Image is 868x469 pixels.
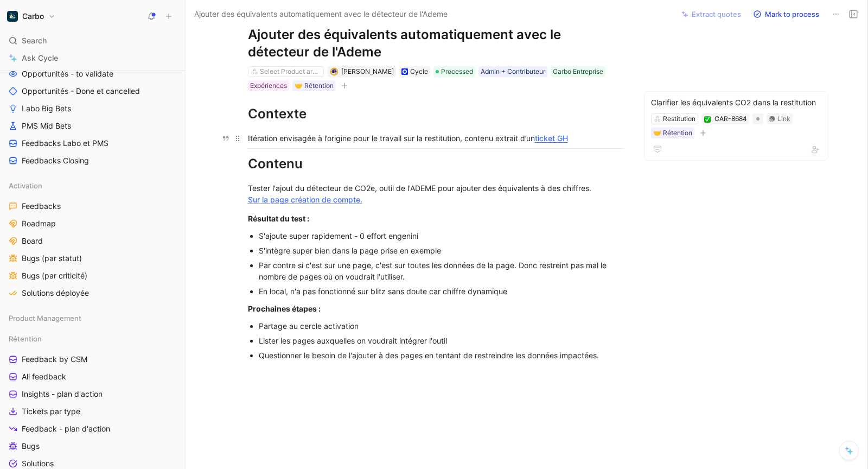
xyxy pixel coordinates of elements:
[4,268,181,284] a: Bugs (par criticité)
[4,50,181,66] a: Ask Cycle
[22,68,113,79] span: Opportunités - to validate
[9,180,42,191] span: Activation
[22,354,87,365] span: Feedback by CSM
[22,236,43,246] span: Board
[4,153,181,169] a: Feedbacks Closing
[22,138,108,149] span: Feedbacks Labo et PMS
[777,113,790,124] div: Link
[248,132,623,144] div: Itération envisagée à l’origine pour le travail sur la restitution, contenu extrait d’un
[248,182,623,205] div: Tester l'ajout du détecteur de CO2e, outil de l'ADEME pour ajouter des équivalents à des chiffres.
[9,313,81,324] span: Product Management
[259,350,623,361] div: Questionner le besoin de l'ajouter à des pages en tentant de restreindre les données impactées.
[4,33,181,49] div: Search
[22,155,89,166] span: Feedbacks Closing
[248,104,623,124] div: Contexte
[653,128,692,138] div: 🤝 Rétention
[4,386,181,402] a: Insights - plan d'action
[4,178,181,301] div: ActivationFeedbacksRoadmapBoardBugs (par statut)Bugs (par criticité)Solutions déployée
[250,80,287,91] div: Expériences
[22,34,47,47] span: Search
[4,216,181,232] a: Roadmap
[4,118,181,134] a: PMS Mid Bets
[248,154,623,174] div: Contenu
[4,331,181,347] div: Rétention
[22,86,140,97] span: Opportunités - Done et cancelled
[259,320,623,332] div: Partage au cercle activation
[410,66,428,77] div: Cycle
[553,66,603,77] div: Carbo Entreprise
[714,113,747,124] div: CAR-8684
[676,7,746,22] button: Extract quotes
[22,253,82,264] span: Bugs (par statut)
[22,371,66,382] span: All feedback
[4,250,181,267] a: Bugs (par statut)
[535,134,568,143] a: ticket GH
[9,333,42,344] span: Rétention
[4,66,181,82] a: Opportunités - to validate
[22,218,56,229] span: Roadmap
[259,245,623,256] div: S'intègre super bien dans la page prise en exemple
[4,310,181,329] div: Product Management
[259,286,623,297] div: En local, n'a pas fonctionné sur blitz sans doute car chiffre dynamique
[704,115,711,123] button: ✅
[259,335,623,346] div: Lister les pages auxquelles on voudrait intégrer l'outil
[4,198,181,214] a: Feedbacks
[248,26,623,61] h1: Ajouter des équivalents automatiquement avec le détecteur de l'Ademe
[663,113,695,124] div: Restitution
[22,389,103,400] span: Insights - plan d'action
[7,11,18,22] img: Carbo
[4,233,181,249] a: Board
[22,458,54,469] span: Solutions
[22,288,89,299] span: Solutions déployée
[22,423,110,434] span: Feedback - plan d'action
[4,351,181,367] a: Feedback by CSM
[4,178,181,194] div: Activation
[22,270,87,281] span: Bugs (par criticité)
[22,406,80,417] span: Tickets par type
[651,96,821,109] div: Clarifier les équivalents CO2 dans la restitution
[248,214,309,223] strong: Résultat du test :
[4,310,181,326] div: Product Management
[248,195,362,204] a: Sur la page création de compte.
[4,438,181,454] a: Bugs
[260,66,321,77] div: Select Product areas
[4,403,181,420] a: Tickets par type
[22,52,58,65] span: Ask Cycle
[433,66,475,77] div: Processed
[4,285,181,301] a: Solutions déployée
[22,201,61,212] span: Feedbacks
[22,121,71,131] span: PMS Mid Bets
[194,8,448,21] span: Ajouter des équivalents automatiquement avec le détecteur de l'Ademe
[4,421,181,437] a: Feedback - plan d'action
[4,135,181,151] a: Feedbacks Labo et PMS
[22,11,44,21] h1: Carbo
[341,67,394,75] span: [PERSON_NAME]
[295,80,334,91] div: 🤝 Rétention
[4,100,181,117] a: Labo Big Bets
[331,69,337,75] img: avatar
[248,304,321,313] strong: Prochaines étapes :
[4,369,181,385] a: All feedback
[441,66,473,77] span: Processed
[22,441,40,452] span: Bugs
[4,83,181,99] a: Opportunités - Done et cancelled
[259,230,623,242] div: S'ajoute super rapidement - 0 effort engenini
[4,9,58,24] button: CarboCarbo
[481,66,545,77] div: Admin + Contributeur
[748,7,824,22] button: Mark to process
[259,259,623,282] div: Par contre si c'est sur une page, c'est sur toutes les données de la page. Donc restreint pas mal...
[22,103,71,114] span: Labo Big Bets
[704,116,711,123] img: ✅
